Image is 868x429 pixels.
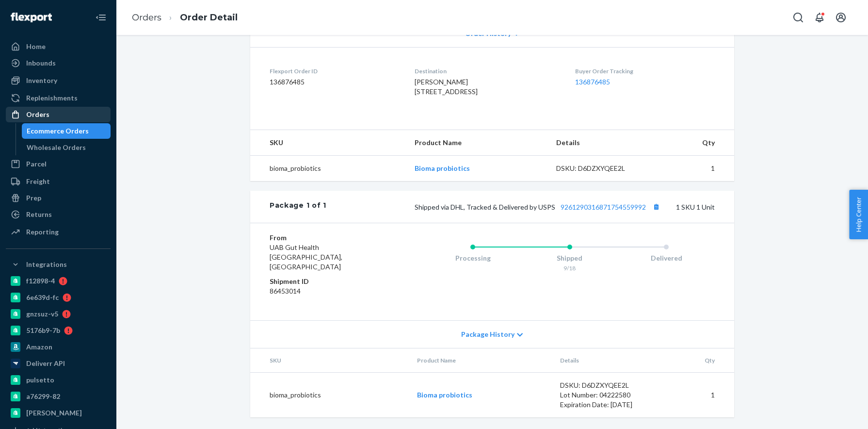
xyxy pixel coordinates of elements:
td: bioma_probiotics [250,156,407,181]
div: Inventory [26,76,57,85]
div: DSKU: D6DZXYQEE2L [556,164,647,173]
button: Open Search Box [788,8,808,27]
a: Orders [132,12,161,23]
a: Inbounds [6,55,111,71]
div: [PERSON_NAME] [26,408,82,418]
button: Help Center [849,190,868,239]
button: Copy tracking number [650,200,662,213]
div: Wholesale Orders [27,143,86,152]
a: Home [6,39,111,54]
div: Returns [26,210,52,219]
span: Shipped via DHL, Tracked & Delivered by USPS [415,203,662,211]
div: Integrations [26,260,67,269]
span: UAB Gut Health [GEOGRAPHIC_DATA], [GEOGRAPHIC_DATA] [270,243,342,271]
a: Order Detail [180,12,238,23]
a: Wholesale Orders [22,140,111,155]
a: Bioma probiotics [415,164,470,172]
td: bioma_probiotics [250,373,409,418]
ol: breadcrumbs [124,3,245,32]
div: Freight [26,177,50,186]
dd: 86453014 [270,286,386,296]
a: 6e639d-fc [6,290,111,305]
div: Deliverr API [26,359,65,368]
a: 136876485 [575,78,610,86]
button: Open account menu [831,8,851,27]
a: Amazon [6,339,111,355]
span: Package History [461,330,514,339]
dt: From [270,233,386,243]
a: [PERSON_NAME] [6,405,111,421]
dt: Shipment ID [270,277,386,286]
a: pulsetto [6,372,111,388]
th: Details [552,348,659,373]
div: 9/18 [521,264,618,272]
td: 1 [655,156,734,181]
a: Freight [6,174,111,189]
th: Qty [655,130,734,156]
a: Bioma probiotics [417,391,472,399]
div: Parcel [26,159,47,169]
a: Prep [6,190,111,206]
div: Inbounds [26,58,56,68]
div: pulsetto [26,375,54,385]
img: Flexport logo [11,13,52,22]
a: gnzsuz-v5 [6,306,111,322]
th: Details [548,130,655,156]
div: a76299-82 [26,392,60,401]
dt: Destination [415,67,559,75]
button: Open notifications [810,8,829,27]
th: Qty [659,348,734,373]
div: Package 1 of 1 [270,200,326,213]
div: Shipped [521,253,618,263]
div: 6e639d-fc [26,293,59,302]
a: Deliverr API [6,356,111,371]
dd: 136876485 [270,77,399,87]
div: Amazon [26,342,52,352]
dt: Flexport Order ID [270,67,399,75]
th: SKU [250,130,407,156]
a: Returns [6,207,111,222]
a: Inventory [6,73,111,88]
div: Orders [26,110,49,119]
th: Product Name [407,130,548,156]
div: gnzsuz-v5 [26,309,58,319]
button: Integrations [6,257,111,272]
div: Replenishments [26,93,78,103]
div: Lot Number: 04222580 [560,390,651,400]
a: Reporting [6,224,111,240]
div: Expiration Date: [DATE] [560,400,651,410]
div: Ecommerce Orders [27,126,89,136]
a: f12898-4 [6,273,111,289]
th: Product Name [409,348,552,373]
div: 1 SKU 1 Unit [326,200,715,213]
td: 1 [659,373,734,418]
div: Delivered [618,253,715,263]
div: f12898-4 [26,276,55,286]
span: [PERSON_NAME] [STREET_ADDRESS] [415,78,478,96]
a: Parcel [6,156,111,172]
th: SKU [250,348,409,373]
a: Orders [6,107,111,122]
a: 9261290316871754559992 [561,203,646,211]
div: Reporting [26,227,59,237]
a: a76299-82 [6,389,111,404]
button: Close Navigation [91,8,111,27]
div: DSKU: D6DZXYQEE2L [560,380,651,390]
dt: Buyer Order Tracking [575,67,715,75]
div: Processing [424,253,521,263]
a: Ecommerce Orders [22,123,111,139]
div: 5176b9-7b [26,326,60,335]
a: Replenishments [6,90,111,106]
div: Prep [26,193,41,203]
a: 5176b9-7b [6,323,111,338]
div: Home [26,42,46,51]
